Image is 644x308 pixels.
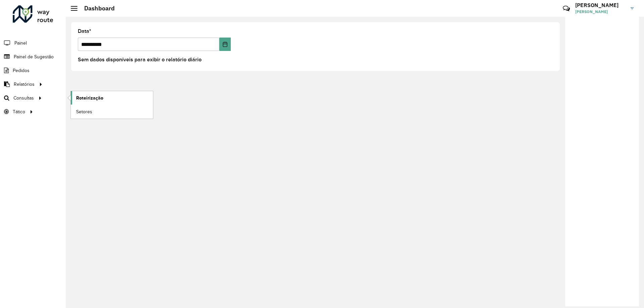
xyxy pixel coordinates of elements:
[13,108,25,115] span: Tático
[14,53,54,60] span: Painel de Sugestão
[77,5,115,12] h2: Dashboard
[78,27,91,35] label: Data
[575,2,626,8] h3: [PERSON_NAME]
[13,67,30,74] span: Pedidos
[559,1,574,16] a: Contato Rápido
[14,40,27,47] span: Painel
[13,95,34,102] span: Consultas
[71,105,153,118] a: Setores
[76,95,103,102] span: Roteirização
[219,38,231,51] button: Choose Date
[78,56,202,64] label: Sem dados disponíveis para exibir o relatório diário
[76,108,92,115] span: Setores
[71,91,153,105] a: Roteirização
[14,81,35,88] span: Relatórios
[575,9,626,15] span: [PERSON_NAME]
